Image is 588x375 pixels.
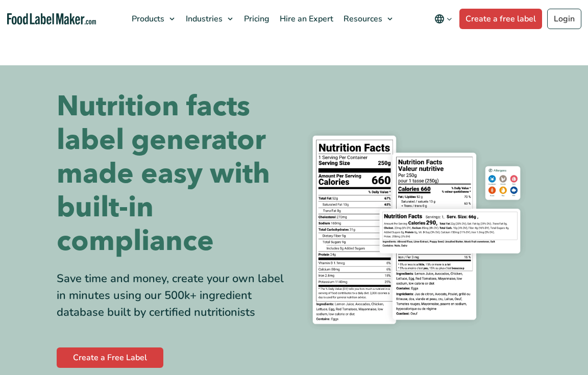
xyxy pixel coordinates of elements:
span: Hire an Expert [277,13,334,24]
h1: Nutrition facts label generator made easy with built-in compliance [57,90,286,258]
a: Login [547,9,581,29]
span: Pricing [241,13,271,24]
span: Resources [340,13,383,24]
a: Food Label Maker homepage [7,13,96,25]
button: Change language [427,9,459,29]
span: Products [129,13,165,24]
a: Create a free label [459,9,542,29]
a: Create a Free Label [57,347,163,368]
div: Save time and money, create your own label in minutes using our 500k+ ingredient database built b... [57,270,286,321]
span: Industries [183,13,224,24]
